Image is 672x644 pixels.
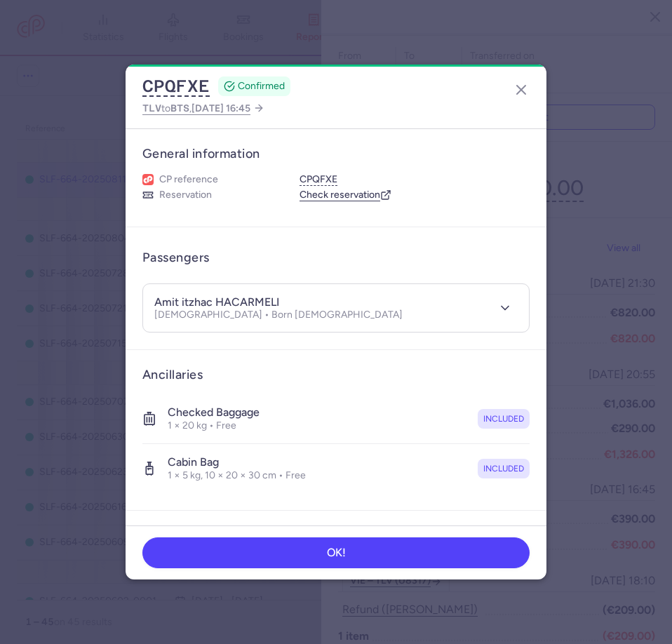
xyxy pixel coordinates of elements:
span: [DATE] 16:45 [191,102,250,114]
button: CPQFXE [300,173,337,186]
span: OK! [327,546,346,559]
h4: Checked baggage [168,405,260,420]
span: included [483,462,524,476]
button: OK! [142,537,530,568]
p: [DEMOGRAPHIC_DATA] • Born [DEMOGRAPHIC_DATA] [154,309,403,321]
a: TLVtoBTS,[DATE] 16:45 [142,100,264,117]
span: Reservation [159,189,212,201]
span: CONFIRMED [238,79,285,93]
span: BTS [170,102,189,114]
a: Check reservation [300,189,391,201]
p: 1 × 5 kg, 10 × 20 × 30 cm • Free [168,469,306,482]
h3: General information [142,146,530,162]
h3: Ancillaries [142,367,530,383]
figure: 1L airline logo [142,174,154,185]
h3: Passengers [142,250,210,266]
p: 1 × 20 kg • Free [168,420,260,432]
span: included [483,412,524,426]
h4: Cabin bag [168,455,306,469]
span: TLV [142,102,161,114]
button: CPQFXE [142,76,210,97]
span: CP reference [159,173,218,186]
span: to , [142,100,250,117]
h4: amit itzhac HACARMELI [154,295,279,309]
